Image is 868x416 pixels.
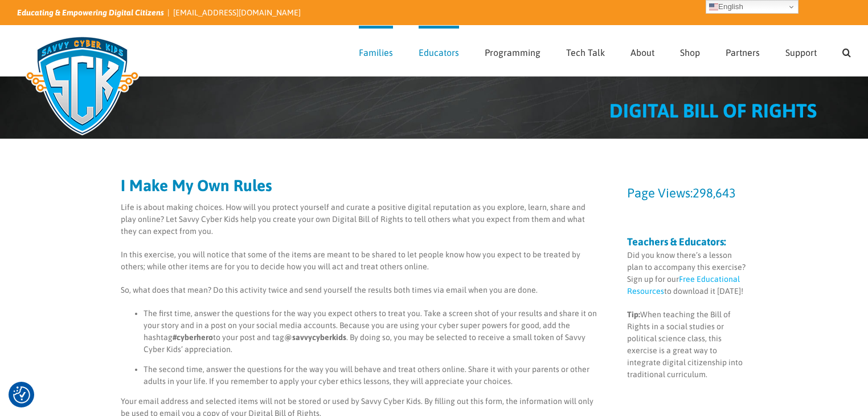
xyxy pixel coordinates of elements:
a: About [630,26,654,76]
li: The second time, answer the questions for the way you will behave and treat others online. Share ... [144,364,602,387]
a: [EMAIL_ADDRESS][DOMAIN_NAME] [173,8,301,17]
strong: @savvycyberkids [284,333,346,342]
a: Programming [485,26,541,76]
h2: I Make My Own Rules [121,177,602,193]
span: Programming [485,48,541,57]
p: Life is about making choices. How will you protect yourself and curate a positive digital reputat... [121,201,602,237]
nav: Main Menu [359,26,851,76]
p: So, what does that mean? Do this activity twice and send yourself the results both times via emai... [121,284,602,296]
a: Free Educational Resources [627,274,740,296]
a: Search [842,26,851,76]
button: Consent Preferences [13,386,30,403]
strong: Teachers & Educators: [627,236,726,248]
a: Tech Talk [566,26,605,76]
strong: #cyberhero [173,333,213,342]
span: DIGITAL BILL OF RIGHTS [609,99,817,122]
span: About [630,48,654,57]
img: en [709,2,718,11]
span: Educators [419,48,459,57]
p: In this exercise, you will notice that some of the items are meant to be shared to let people kno... [121,249,602,273]
img: Revisit consent button [13,386,30,403]
a: Families [359,26,393,76]
i: Educating & Empowering Digital Citizens [17,8,164,17]
li: The first time, answer the questions for the way you expect others to treat you. Take a screen sh... [144,308,602,356]
p: When teaching the Bill of Rights in a social studies or political science class, this exercise is... [627,309,747,381]
a: Support [785,26,817,76]
span: Shop [680,48,700,57]
strong: Tip: [627,310,640,319]
span: Families [359,48,393,57]
span: Partners [726,48,760,57]
p: Did you know there’s a lesson plan to accompany this exercise? Sign up for our to download it [DA... [627,249,747,297]
span: 298,643 [693,185,736,200]
a: Educators [419,26,459,76]
span: Support [785,48,817,57]
a: Partners [726,26,760,76]
span: Tech Talk [566,48,605,57]
a: Shop [680,26,700,76]
h3: Page Views: [627,187,747,199]
img: Savvy Cyber Kids Logo [17,29,148,143]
